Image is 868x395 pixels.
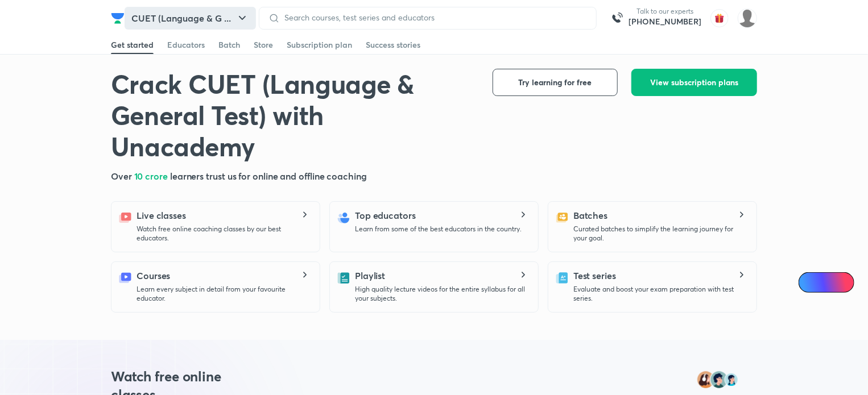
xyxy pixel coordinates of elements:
[629,16,701,27] a: [PHONE_NUMBER]
[111,11,125,25] img: Company Logo
[280,13,587,22] input: Search courses, test series and educators
[738,9,757,28] img: Aparna Dubey
[125,7,256,30] button: CUET (Language & G ...
[111,69,474,163] h1: Crack CUET (Language & General Test) with Unacademy
[805,278,815,287] img: Icon
[631,69,757,96] button: View subscription plans
[355,209,416,222] h5: Top educators
[254,36,273,54] a: Store
[111,39,154,51] div: Get started
[254,39,273,51] div: Store
[137,285,311,303] p: Learn every subject in detail from your favourite educator.
[111,36,154,54] a: Get started
[167,36,205,54] a: Educators
[799,272,854,293] a: Ai Doubts
[573,224,747,243] p: Curated batches to simplify the learning journey for your goal.
[134,170,170,182] span: 10 crore
[218,36,240,54] a: Batch
[493,69,618,96] button: Try learning for free
[710,9,729,27] img: avatar
[817,278,848,287] span: Ai Doubts
[573,285,747,303] p: Evaluate and boost your exam preparation with test series.
[111,170,134,182] span: Over
[650,77,738,88] span: View subscription plans
[573,209,607,222] h5: Batches
[218,39,240,51] div: Batch
[355,269,385,282] h5: Playlist
[287,39,352,51] div: Subscription plan
[287,36,352,54] a: Subscription plan
[170,170,367,182] span: learners trust us for online and offline coaching
[137,269,170,282] h5: Courses
[355,285,529,303] p: High quality lecture videos for the entire syllabus for all your subjects.
[366,36,420,54] a: Success stories
[606,7,629,30] img: call-us
[366,39,420,51] div: Success stories
[355,224,522,234] p: Learn from some of the best educators in the country.
[519,77,592,88] span: Try learning for free
[137,209,186,222] h5: Live classes
[167,39,205,51] div: Educators
[629,7,701,16] p: Talk to our experts
[137,224,311,243] p: Watch free online coaching classes by our best educators.
[573,269,616,282] h5: Test series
